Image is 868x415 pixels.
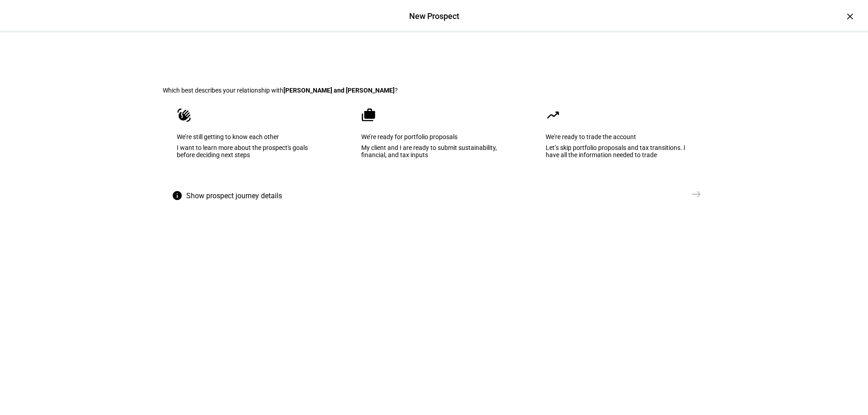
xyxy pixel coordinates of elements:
[283,87,395,94] b: [PERSON_NAME] and [PERSON_NAME]
[546,144,691,159] div: Let’s skip portfolio proposals and tax transitions. I have all the information needed to trade
[532,94,705,185] eth-mega-radio-button: We're ready to trade the account
[177,144,322,159] div: I want to learn more about the prospect's goals before deciding next steps
[843,9,857,23] div: ×
[172,190,183,201] mat-icon: info
[163,94,336,185] eth-mega-radio-button: We’re still getting to know each other
[186,185,282,207] span: Show prospect journey details
[361,133,507,140] div: We’re ready for portfolio proposals
[163,185,295,207] button: Show prospect journey details
[361,108,376,122] mat-icon: cases
[163,87,705,94] div: Which best describes your relationship with ?
[177,133,322,140] div: We’re still getting to know each other
[177,108,191,122] mat-icon: waving_hand
[546,108,560,122] mat-icon: moving
[546,133,691,140] div: We're ready to trade the account
[361,144,507,159] div: My client and I are ready to submit sustainability, financial, and tax inputs
[347,94,521,185] eth-mega-radio-button: We’re ready for portfolio proposals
